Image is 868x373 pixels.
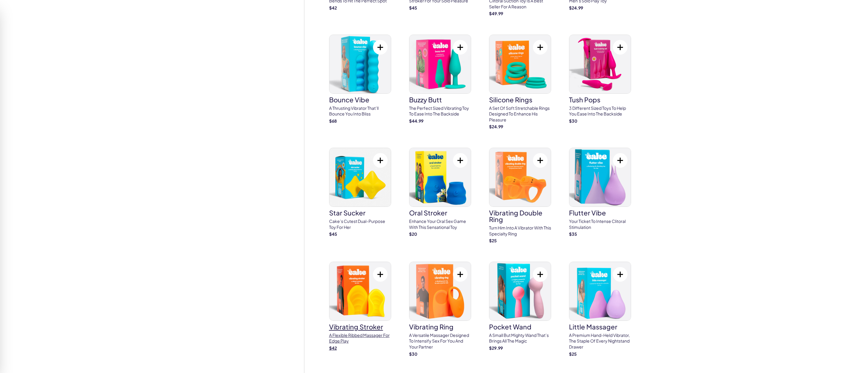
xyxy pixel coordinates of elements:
img: star sucker [329,148,391,206]
p: A thrusting vibrator that’ll bounce you into bliss [329,105,391,117]
strong: $ 25 [489,238,497,243]
p: A versatile massager designed to Intensify sex for you and your partner [409,332,471,350]
h3: buzzy butt [409,96,471,103]
strong: $ 20 [409,231,417,237]
img: pocket wand [489,262,551,320]
img: little massager [569,262,631,320]
p: Cake’s cutest dual-purpose toy for her [329,218,391,230]
strong: $ 68 [329,118,337,124]
img: bounce vibe [329,35,391,93]
img: silicone rings [489,35,551,93]
strong: $ 42 [329,5,337,10]
img: vibrating ring [409,262,471,320]
h3: silicone rings [489,96,551,103]
p: Enhance your oral sex game with this sensational toy [409,218,471,230]
strong: $ 35 [569,231,577,237]
strong: $ 44.99 [409,118,423,124]
p: A small but mighty wand that’s brings all the magic [489,332,551,344]
p: Your ticket to intense clitoral stimulation [569,218,631,230]
h3: vibrating ring [409,323,471,330]
p: 3 different sized toys to help you ease into the backside [569,105,631,117]
h3: star sucker [329,209,391,216]
strong: $ 42 [329,345,337,351]
p: A flexible ribbed massager for Edge play [329,332,391,344]
a: star suckerstar suckerCake’s cutest dual-purpose toy for her$45 [329,148,391,237]
a: buzzy buttbuzzy buttThe perfect sized vibrating toy to ease into the backside$44.99 [409,35,471,124]
h3: pocket wand [489,323,551,330]
strong: $ 49.99 [489,11,503,16]
strong: $ 24.99 [569,5,583,10]
h3: bounce vibe [329,96,391,103]
a: oral strokeroral strokerEnhance your oral sex game with this sensational toy$20 [409,148,471,237]
h3: tush pops [569,96,631,103]
h3: little massager [569,323,631,330]
strong: $ 24.99 [489,124,503,129]
a: little massagerlittle massagerA premium hand-held vibrator, the staple of every nightstand drawer$25 [569,262,631,357]
h3: flutter vibe [569,209,631,216]
strong: $ 29.99 [489,345,503,351]
p: The perfect sized vibrating toy to ease into the backside [409,105,471,117]
img: vibrating double ring [489,148,551,206]
strong: $ 30 [409,351,417,357]
img: tush pops [569,35,631,93]
p: A set of soft stretchable rings designed to enhance his pleasure [489,105,551,123]
a: vibrating strokervibrating strokerA flexible ribbed massager for Edge play$42 [329,262,391,351]
strong: $ 45 [329,231,337,237]
a: silicone ringssilicone ringsA set of soft stretchable rings designed to enhance his pleasure$24.99 [489,35,551,130]
h3: vibrating stroker [329,323,391,330]
a: flutter vibeflutter vibeYour ticket to intense clitoral stimulation$35 [569,148,631,237]
strong: $ 30 [569,118,577,124]
img: oral stroker [409,148,471,206]
p: Turn him into a vibrator with this specialty ring [489,225,551,237]
strong: $ 25 [569,351,577,357]
h3: oral stroker [409,209,471,216]
strong: $ 45 [409,5,417,10]
img: buzzy butt [409,35,471,93]
a: vibrating double ringvibrating double ringTurn him into a vibrator with this specialty ring$25 [489,148,551,244]
img: vibrating stroker [329,262,391,320]
a: bounce vibebounce vibeA thrusting vibrator that’ll bounce you into bliss$68 [329,35,391,124]
a: tush popstush pops3 different sized toys to help you ease into the backside$30 [569,35,631,124]
a: vibrating ringvibrating ringA versatile massager designed to Intensify sex for you and your partn... [409,262,471,357]
a: pocket wandpocket wandA small but mighty wand that’s brings all the magic$29.99 [489,262,551,351]
img: flutter vibe [569,148,631,206]
p: A premium hand-held vibrator, the staple of every nightstand drawer [569,332,631,350]
h3: vibrating double ring [489,209,551,223]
